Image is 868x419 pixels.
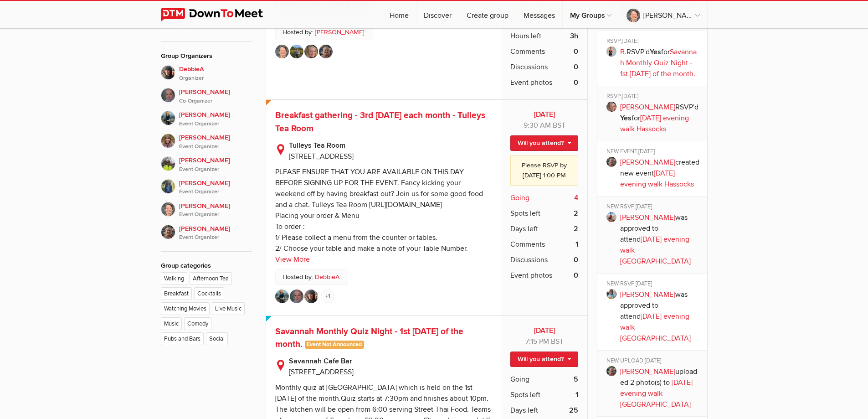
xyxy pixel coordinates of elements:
a: DebbieAOrganizer [161,65,252,83]
a: [DATE] evening walk Hassocks [620,114,689,134]
a: [PERSON_NAME]Event Organizer [161,105,252,128]
b: [DATE] [510,325,578,336]
span: [PERSON_NAME] [179,201,252,219]
img: Louise [275,290,289,303]
a: [PERSON_NAME] [620,158,675,167]
b: Tulleys Tea Room [289,140,492,151]
span: Going [510,374,529,385]
a: Messages [516,1,562,28]
a: [PERSON_NAME]Event Organizer [161,174,252,197]
div: RSVP, [606,37,701,47]
div: RSVP, [606,93,701,102]
b: 0 [574,270,578,281]
span: [DATE] [622,37,638,45]
span: [PERSON_NAME] [179,133,252,151]
a: [DATE] evening walk Hassocks [620,169,694,189]
img: Adrian [290,290,303,303]
a: [PERSON_NAME]Co-Organizer [161,83,252,105]
span: Savannah Monthly Quiz Night - 1st [DATE] of the month. [275,326,463,350]
p: RSVP'd for [620,47,701,79]
span: Europe/London [551,337,564,346]
span: Spots left [510,208,540,219]
div: Group Organizers [161,51,252,61]
span: Comments [510,239,545,250]
a: Will you attend? [510,352,578,367]
b: 2 [574,208,578,219]
b: 1 [575,389,578,400]
img: Celia G [290,45,303,58]
span: Comments [510,46,545,57]
i: Event Organizer [179,143,252,151]
span: [PERSON_NAME] [179,110,252,128]
span: [PERSON_NAME] [179,155,252,174]
b: 5 [574,374,578,385]
a: [PERSON_NAME] [315,27,365,37]
span: [DATE] [638,148,655,155]
b: 4 [574,192,578,203]
a: [DATE] evening walk [GEOGRAPHIC_DATA] [620,235,691,266]
img: Debbie K [161,179,175,194]
i: Event Organizer [179,188,252,196]
a: Savannah Monthly Quiz Night - 1st [DATE] of the month. Event Not Announced [275,326,463,350]
img: Adrian [161,88,175,103]
a: [PERSON_NAME] [620,290,675,299]
p: Hosted by: [275,25,373,40]
img: Helen D [161,134,175,148]
span: [DATE] [636,280,652,287]
a: [PERSON_NAME] [620,213,675,222]
b: 2 [574,223,578,234]
b: Yes [620,114,632,123]
p: uploaded 2 photo(s) to [620,366,701,410]
i: Event Organizer [179,211,252,219]
span: Event photos [510,270,552,281]
b: 0 [574,62,578,72]
b: 1 [575,239,578,250]
a: Create group [459,1,516,28]
div: PLEASE ENSURE THAT YOU ARE AVAILABLE ON THIS DAY BEFORE SIGNING UP FOR THE EVENT. Fancy kicking y... [275,167,483,253]
b: 0 [574,254,578,265]
b: 3h [570,31,578,41]
a: View More [275,254,310,265]
span: [DATE] [645,357,661,364]
a: +1 [321,290,334,303]
span: Hours left [510,31,541,41]
img: Ann van [161,225,175,239]
a: Home [382,1,416,28]
span: [PERSON_NAME] [179,178,252,197]
a: [PERSON_NAME]Event Organizer [161,219,252,242]
b: 0 [574,77,578,88]
b: 25 [569,405,578,416]
a: Will you attend? [510,135,578,151]
a: Breakfast gathering - 3rd [DATE] each month - Tulleys Tea Room [275,110,485,134]
span: DebbieA [179,64,252,83]
a: Savannah Monthly Quiz Night - 1st [DATE] of the month. [620,47,697,78]
img: DebbieA [304,290,318,303]
b: 0 [574,46,578,57]
span: [PERSON_NAME] [179,224,252,242]
i: Event Organizer [179,166,252,174]
a: [DATE] evening walk [GEOGRAPHIC_DATA] [620,378,693,409]
span: Discussions [510,254,548,265]
i: Event Organizer [179,233,252,242]
span: Days left [510,405,538,416]
b: [DATE] [510,109,578,120]
span: [PERSON_NAME] [179,87,252,105]
span: [STREET_ADDRESS] [289,367,354,377]
span: Going [510,192,529,203]
div: Please RSVP by [DATE] 1:00 PM [510,155,578,185]
span: Event Not Announced [305,341,365,349]
span: [DATE] [622,93,638,100]
div: NEW RSVP, [606,280,701,289]
a: DebbieA [315,272,339,282]
img: Lou Phillips [275,45,289,58]
a: [PERSON_NAME]Event Organizer [161,197,252,219]
p: Hosted by: [275,269,348,285]
b: Savannah Cafe Bar [289,356,492,367]
img: Sally S [304,45,318,58]
a: [PERSON_NAME]Event Organizer [161,128,252,151]
a: [DATE] evening walk [GEOGRAPHIC_DATA] [620,312,691,343]
span: 7:15 PM [525,337,549,346]
div: NEW EVENT, [606,148,701,157]
img: Lou Phillips [161,202,175,217]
